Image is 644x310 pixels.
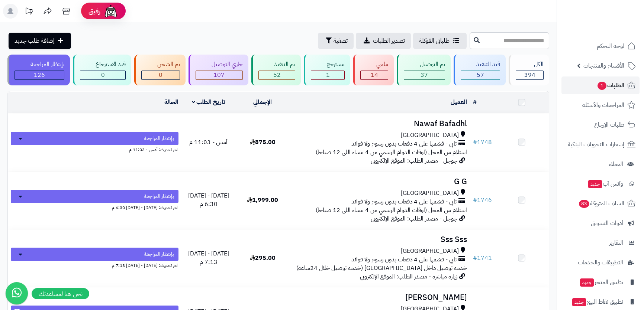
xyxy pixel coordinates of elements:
span: التقارير [609,238,623,248]
span: 14 [371,71,378,79]
span: خدمة توصيل داخل [GEOGRAPHIC_DATA] (خدمة توصيل خلال 24ساعة) [296,264,467,273]
span: 394 [524,71,535,79]
button: تصفية [318,33,354,49]
a: العميل [451,98,467,107]
span: وآتس آب [587,179,623,189]
div: ملغي [360,60,388,69]
span: السلات المتروكة [578,198,624,209]
span: 0 [159,71,162,79]
div: قيد الاسترجاع [80,60,126,69]
h3: G G [293,177,467,186]
span: التطبيقات والخدمات [578,257,623,268]
span: 0 [101,71,105,79]
span: تابي - قسّمها على 4 دفعات بدون رسوم ولا فوائد [351,255,457,264]
span: تابي - قسّمها على 4 دفعات بدون رسوم ولا فوائد [351,140,457,148]
span: [DATE] - [DATE] 7:13 م [188,249,229,267]
span: أدوات التسويق [591,218,623,228]
span: استلام من المحل (اوقات الدوام الرسمي من 4 مساء اللى 12 صباحا) [316,206,467,215]
h3: Nawaf Bafadhl [293,120,467,128]
span: 107 [213,71,225,79]
span: المراجعات والأسئلة [582,100,624,110]
a: إشعارات التحويلات البنكية [561,136,640,153]
span: 126 [34,71,45,79]
a: تم التوصيل 37 [395,55,452,85]
span: # [473,196,477,205]
span: جوجل - مصدر الطلب: الموقع الإلكتروني [371,214,457,223]
a: تصدير الطلبات [356,33,411,49]
a: لوحة التحكم [561,37,640,55]
a: مسترجع 1 [302,55,352,85]
span: [GEOGRAPHIC_DATA] [401,131,459,140]
a: الإجمالي [253,98,272,107]
div: اخر تحديث: [DATE] - [DATE] 7:13 م [11,261,178,269]
a: وآتس آبجديد [561,175,640,193]
a: الكل394 [507,55,551,85]
span: تصفية [334,36,348,45]
span: طلباتي المُوكلة [419,36,450,45]
span: 37 [421,71,428,79]
span: جديد [572,298,586,306]
a: الطلبات1 [561,76,640,94]
span: 295.00 [250,254,276,262]
div: جاري التوصيل [196,60,243,69]
h3: [PERSON_NAME] [293,293,467,302]
span: تطبيق المتجر [579,277,623,287]
span: بإنتظار المراجعة [144,135,174,142]
a: #1748 [473,138,492,147]
a: قيد الاسترجاع 0 [71,55,133,85]
span: # [473,254,477,262]
div: 0 [80,71,126,79]
div: 0 [142,71,180,79]
img: logo-2.png [593,12,637,27]
a: #1746 [473,196,492,205]
span: # [473,138,477,147]
div: 57 [461,71,500,79]
span: 52 [273,71,281,79]
div: 126 [15,71,64,79]
a: طلبات الإرجاع [561,116,640,134]
a: التقارير [561,234,640,252]
span: تصدير الطلبات [373,36,405,45]
a: #1741 [473,254,492,262]
div: اخر تحديث: أمس - 11:03 م [11,145,178,153]
span: 1,999.00 [247,196,278,205]
a: أدوات التسويق [561,214,640,232]
div: تم الشحن [141,60,180,69]
a: تاريخ الطلب [192,98,226,107]
span: تطبيق نقاط البيع [571,297,623,307]
a: تم التنفيذ 52 [250,55,303,85]
span: [GEOGRAPHIC_DATA] [401,189,459,198]
a: جاري التوصيل 107 [187,55,250,85]
span: العملاء [609,159,623,169]
a: المراجعات والأسئلة [561,96,640,114]
span: 83 [579,199,590,208]
div: قيد التنفيذ [461,60,500,69]
span: الأقسام والمنتجات [583,61,624,71]
a: الحالة [164,98,178,107]
div: 1 [311,71,344,79]
span: طلبات الإرجاع [594,120,624,130]
span: بإنتظار المراجعة [144,251,174,258]
span: [DATE] - [DATE] 6:30 م [188,191,229,209]
span: الطلبات [597,80,624,91]
div: 107 [196,71,242,79]
span: بإنتظار المراجعة [144,193,174,200]
span: جديد [580,278,594,287]
a: تم الشحن 0 [133,55,187,85]
span: تابي - قسّمها على 4 دفعات بدون رسوم ولا فوائد [351,198,457,206]
a: ملغي 14 [352,55,395,85]
a: تطبيق المتجرجديد [561,273,640,291]
a: قيد التنفيذ 57 [452,55,508,85]
a: العملاء [561,155,640,173]
a: # [473,98,477,107]
a: تحديثات المنصة [20,4,38,20]
div: تم التوصيل [404,60,445,69]
a: طلباتي المُوكلة [413,33,467,49]
div: بإنتظار المراجعة [15,60,64,69]
h3: Sss Sss [293,235,467,244]
span: إضافة طلب جديد [15,36,55,45]
div: مسترجع [311,60,345,69]
span: زيارة مباشرة - مصدر الطلب: الموقع الإلكتروني [360,272,457,281]
div: 37 [404,71,445,79]
span: إشعارات التحويلات البنكية [568,139,624,150]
